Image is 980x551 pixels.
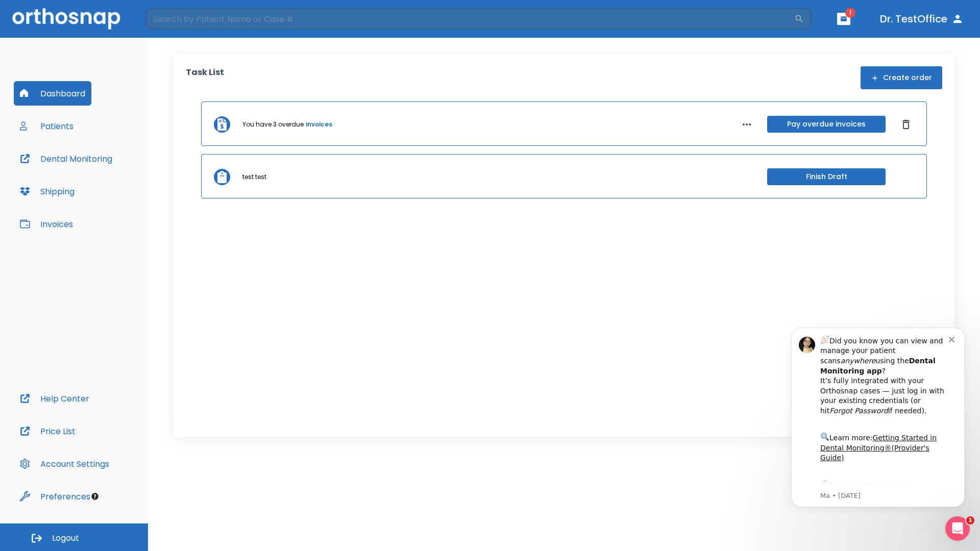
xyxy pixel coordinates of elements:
[14,212,79,236] button: Invoices
[14,81,91,106] button: Dashboard
[898,116,914,133] button: Dismiss
[876,10,968,28] button: Dr. TestOffice
[14,484,96,509] button: Preferences
[242,120,304,129] p: You have 3 overdue
[14,146,118,171] button: Dental Monitoring
[12,8,120,29] img: Orthosnap
[14,114,80,138] button: Patients
[861,66,942,89] button: Create order
[845,8,855,18] span: 1
[173,16,181,24] button: Dismiss notification
[146,9,794,29] input: Search by Patient Name or Case #
[767,116,886,133] button: Pay overdue invoices
[14,419,82,443] button: Price List
[90,492,100,501] div: Tooltip anchor
[945,516,970,541] iframe: Intercom live chat
[767,168,886,185] button: Finish Draft
[44,160,173,212] div: Download the app: | ​ Let us know if you need help getting started!
[52,533,79,544] span: Logout
[242,172,266,182] p: test test
[14,179,81,204] button: Shipping
[776,318,980,513] iframe: Intercom notifications message
[44,163,135,181] a: App Store
[186,66,224,89] p: Task List
[14,452,115,476] button: Account Settings
[14,386,95,411] button: Help Center
[966,516,974,524] span: 1
[44,173,173,182] p: Message from Ma, sent 4w ago
[306,120,332,129] a: invoices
